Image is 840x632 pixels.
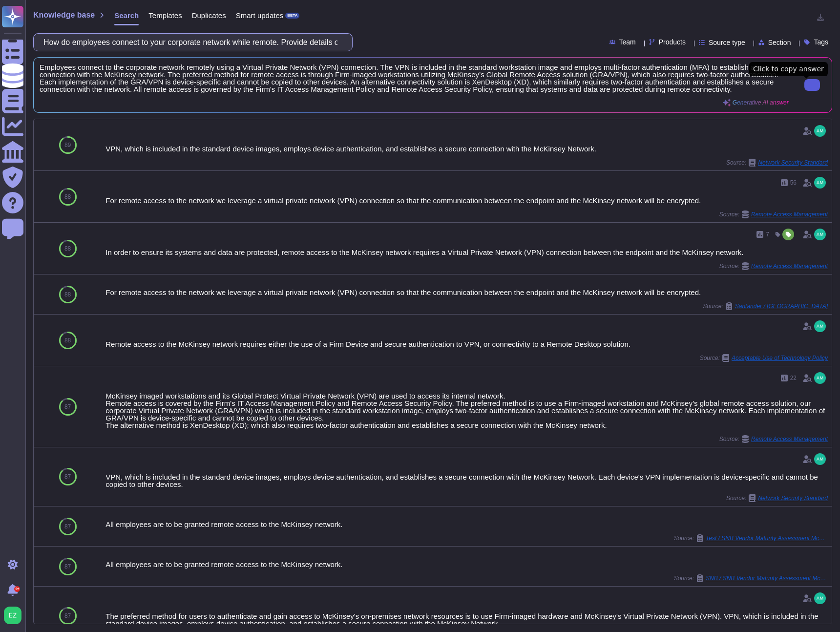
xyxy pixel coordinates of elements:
span: SNB / SNB Vendor Maturity Assessment McKinsey & Company v.1.0 [706,575,828,581]
span: Source: [674,574,828,582]
img: user [814,320,826,332]
span: Duplicates [192,12,226,19]
span: Source: [674,534,828,542]
span: Search [114,12,139,19]
input: Search a question or template... [39,34,342,51]
div: VPN, which is included in the standard device images, employs device authentication, and establis... [105,145,828,152]
img: user [4,607,21,624]
div: For remote access to the network we leverage a virtual private network (VPN) connection so that t... [105,289,828,296]
span: Remote Access Management [751,263,828,269]
span: 87 [64,524,71,529]
span: 88 [64,246,71,252]
img: user [814,372,826,384]
img: user [814,125,826,137]
img: user [814,592,826,604]
div: In order to ensure its systems and data are protected, remote access to the McKinsey network requ... [105,249,828,256]
span: Knowledge base [33,11,95,19]
span: 87 [64,613,71,619]
span: 88 [64,194,71,200]
span: 87 [64,564,71,569]
span: Network Security Standard [758,495,828,501]
span: 89 [64,142,71,148]
span: Remote Access Management [751,211,828,217]
span: Santander / [GEOGRAPHIC_DATA] [735,303,828,309]
img: user [814,177,826,189]
div: 9+ [14,586,20,592]
span: 88 [64,337,71,343]
div: Click to copy answer [749,62,828,76]
span: Team [619,39,636,45]
span: 7 [766,232,769,237]
div: BETA [285,13,299,19]
button: user [2,605,28,626]
span: Source: [719,211,828,218]
span: Source: [700,354,828,362]
span: Source: [726,494,828,502]
span: Acceptable Use of Technology Policy [732,355,828,361]
img: user [814,453,826,465]
span: 87 [64,474,71,480]
div: Remote access to the McKinsey network requires either the use of a Firm Device and secure authent... [105,340,828,348]
span: Test / SNB Vendor Maturity Assessment McKinsey & Company v.1.0 [706,535,828,541]
span: Employees connect to the corporate network remotely using a Virtual Private Network (VPN) connect... [40,63,789,93]
span: Source: [719,435,828,443]
span: Section [768,39,791,46]
span: 88 [64,292,71,297]
div: All employees are to be granted remote access to the McKinsey network. [105,521,828,528]
div: For remote access to the network we leverage a virtual private network (VPN) connection so that t... [105,197,828,204]
img: user [814,229,826,240]
span: Products [659,39,686,45]
span: Remote Access Management [751,436,828,442]
span: Generative AI answer [733,100,789,105]
span: 56 [790,180,797,186]
span: Smart updates [236,12,284,19]
span: 22 [790,375,797,381]
span: Network Security Standard [758,160,828,166]
span: Source: [703,302,828,310]
span: 87 [64,404,71,410]
span: Tags [814,39,828,45]
div: McKinsey imaged workstations and its Global Protect Virtual Private Network (VPN) are used to acc... [105,392,828,429]
span: Source type [709,39,745,46]
span: Source: [726,159,828,167]
span: Source: [719,262,828,270]
div: VPN, which is included in the standard device images, employs device authentication, and establis... [105,473,828,488]
span: Templates [148,12,182,19]
div: All employees are to be granted remote access to the McKinsey network. [105,561,828,568]
div: The preferred method for users to authenticate and gain access to McKinsey's on-premises network ... [105,612,828,627]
